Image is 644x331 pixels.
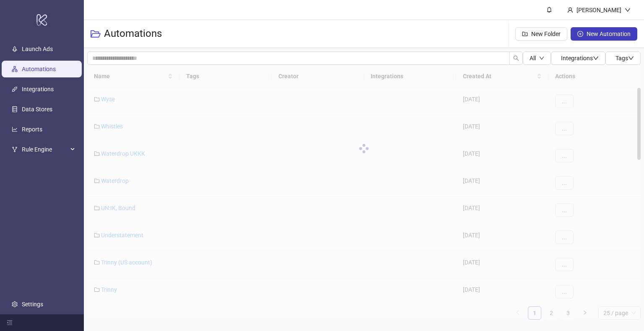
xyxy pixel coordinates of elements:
span: down [625,7,631,13]
span: folder-add [522,31,528,37]
span: menu-fold [7,320,13,326]
span: New Automation [587,31,631,37]
span: down [593,55,599,61]
span: Rule Engine [22,141,68,158]
h3: Automations [104,27,162,41]
a: Data Stores [22,106,52,113]
span: Integrations [561,55,599,62]
span: down [539,56,544,61]
span: plus-circle [577,31,583,37]
button: New Automation [571,27,637,41]
div: [PERSON_NAME] [573,5,625,15]
a: Automations [22,66,56,72]
span: search [513,55,519,61]
button: Integrationsdown [551,51,605,65]
span: down [628,55,634,61]
span: folder-open [91,29,101,39]
span: Tags [615,55,634,62]
span: All [530,55,536,62]
a: Launch Ads [22,46,53,52]
span: New Folder [531,31,561,37]
a: Integrations [22,86,54,92]
span: user [567,7,573,13]
a: Reports [22,126,42,133]
button: Alldown [523,51,551,65]
span: bell [546,7,552,13]
button: Tagsdown [605,51,641,65]
a: Settings [22,301,43,308]
span: fork [12,146,18,152]
button: New Folder [515,27,567,41]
